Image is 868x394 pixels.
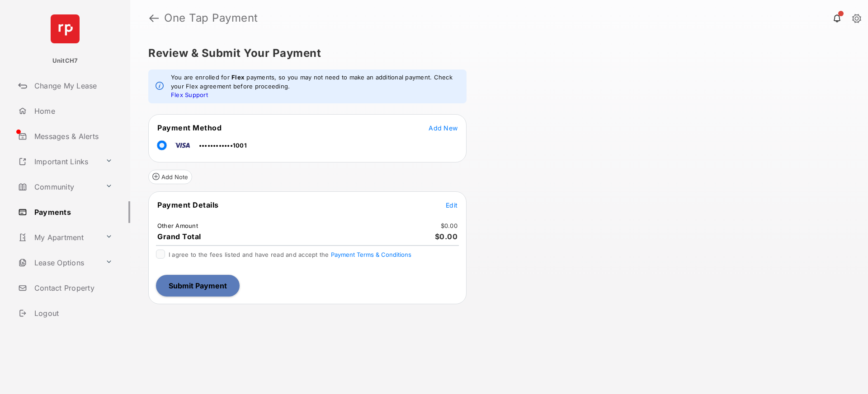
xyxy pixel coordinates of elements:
span: Edit [446,201,458,209]
a: Important Links [14,151,102,172]
button: Submit Payment [156,275,240,297]
button: Add Note [148,170,192,184]
span: Add New [429,124,458,132]
a: Messages & Alerts [14,125,130,147]
td: Other Amount [157,222,198,230]
span: Payment Method [157,123,222,132]
a: Lease Options [14,252,102,273]
button: Edit [446,200,458,209]
strong: One Tap Payment [164,13,258,23]
a: Home [14,100,130,122]
a: Logout [14,302,130,324]
strong: Flex [231,74,245,81]
em: You are enrolled for payments, so you may not need to make an additional payment. Check your Flex... [171,73,459,100]
span: $0.00 [435,232,458,241]
h5: Review & Submit Your Payment [148,48,843,59]
p: UnitCH7 [52,56,78,65]
button: Add New [429,123,458,132]
a: Payments [14,201,130,223]
td: $0.00 [440,222,458,230]
span: Grand Total [157,232,201,241]
span: ••••••••••••1001 [199,142,247,149]
span: Payment Details [157,200,219,209]
span: I agree to the fees listed and have read and accept the [169,251,411,258]
a: Flex Support [171,91,208,98]
a: Community [14,176,102,198]
a: Change My Lease [14,75,130,97]
a: My Apartment [14,227,102,248]
a: Contact Property [14,277,130,299]
button: I agree to the fees listed and have read and accept the [331,251,411,258]
img: svg+xml;base64,PHN2ZyB4bWxucz0iaHR0cDovL3d3dy53My5vcmcvMjAwMC9zdmciIHdpZHRoPSI2NCIgaGVpZ2h0PSI2NC... [51,14,80,43]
